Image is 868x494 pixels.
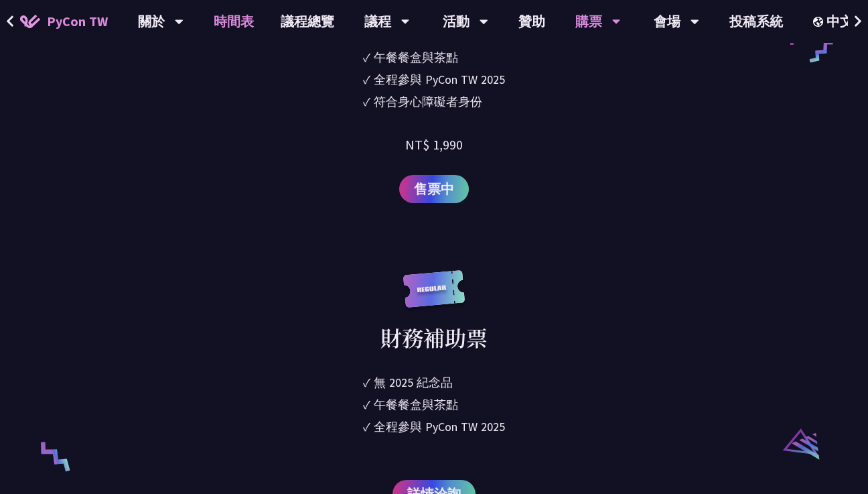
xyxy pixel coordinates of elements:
img: Home icon of PyCon TW 2025 [20,15,40,28]
div: 全程參與 PyCon TW 2025 [374,418,505,436]
li: ✓ [363,48,505,66]
div: 無 2025 紀念品 [374,373,453,391]
li: ✓ [363,373,505,391]
li: ✓ [363,418,505,436]
img: regular.8f272d9.svg [401,270,467,322]
img: Locale Icon [813,17,826,27]
div: 財務補助票 [380,321,488,353]
span: PyCon TW [47,11,108,32]
span: 售票中 [414,179,454,199]
div: 全程參與 PyCon TW 2025 [374,70,505,88]
a: PyCon TW [7,5,121,38]
div: 符合身心障礙者身份 [374,92,482,111]
a: 售票中 [399,175,469,203]
li: ✓ [363,92,505,111]
div: NT$ 1,990 [405,135,463,155]
li: ✓ [363,395,505,414]
div: 午餐餐盒與茶點 [374,395,458,414]
div: 午餐餐盒與茶點 [374,48,458,66]
li: ✓ [363,70,505,88]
